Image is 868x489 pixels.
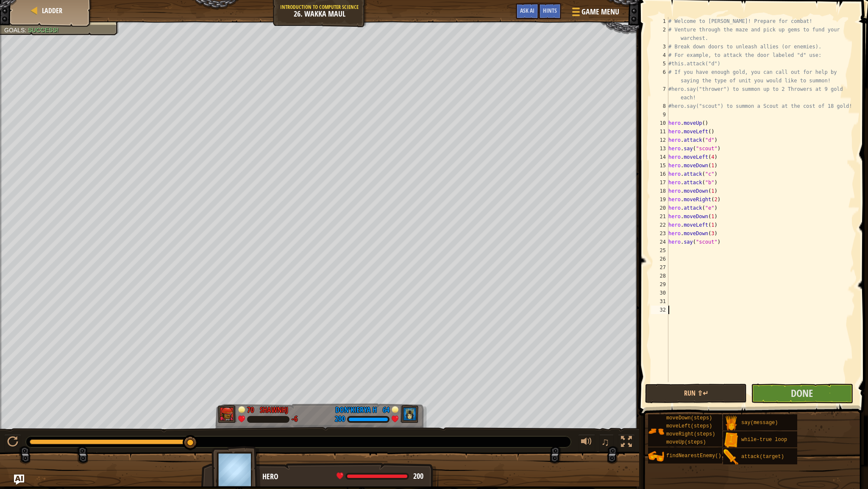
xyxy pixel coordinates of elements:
div: 20 [651,204,668,212]
div: 3 [651,42,668,51]
div: 29 [651,280,668,289]
span: moveRight(steps) [666,431,715,437]
div: 27 [651,263,668,272]
img: portrait.png [648,448,664,464]
div: 32 [651,306,668,314]
button: Ask AI [14,475,24,485]
div: 1 [651,17,668,25]
button: Adjust volume [578,434,595,452]
img: portrait.png [723,415,739,431]
button: ♫ [599,434,614,452]
img: portrait.png [648,423,664,439]
span: Goals [4,27,25,34]
div: -6 [292,416,298,423]
button: Ask AI [516,3,539,19]
img: portrait.png [723,432,739,448]
div: 14 [651,153,668,161]
div: 21 [651,212,668,221]
div: 22 [651,221,668,229]
span: moveLeft(steps) [666,423,712,429]
div: 9 [651,110,668,119]
div: 15 [651,161,668,170]
div: 10 [651,119,668,127]
img: portrait.png [723,449,739,465]
div: 24 [651,238,668,246]
div: 28 [651,272,668,280]
button: Game Menu [565,3,624,23]
div: 31 [651,297,668,306]
span: 200 [413,471,423,481]
div: 18 [651,187,668,195]
span: moveUp(steps) [666,439,706,445]
span: moveDown(steps) [666,415,712,421]
div: 7 [651,85,668,102]
span: ♫ [601,436,609,448]
div: health: 200 / 200 [337,472,423,480]
span: Game Menu [581,6,619,17]
div: 4 [651,51,668,59]
div: 8 [651,102,668,110]
div: 2 [651,25,668,42]
span: findNearestEnemy() [666,453,721,459]
div: 6 [651,68,668,85]
div: 23 [651,229,668,238]
span: Ladder [42,6,62,15]
div: ShawnHJ [260,405,288,416]
div: 11 [651,127,668,136]
div: 25 [651,246,668,255]
div: 30 [651,289,668,297]
span: Hints [543,6,557,14]
div: 12 [651,136,668,144]
button: Run ⇧↵ [645,384,747,403]
button: Done [751,384,853,403]
button: ⌘ + P: Play [4,434,21,452]
div: 17 [651,178,668,187]
div: 200 [335,416,345,423]
div: 26 [651,255,668,263]
div: 19 [651,195,668,204]
div: 5 [651,59,668,68]
div: 13 [651,144,668,153]
img: thang_avatar_frame.png [218,405,236,423]
a: Ladder [39,6,62,15]
span: attack(target) [741,454,784,460]
span: say(message) [741,420,778,426]
div: 70 [247,405,256,412]
div: 64 [381,405,389,412]
div: 16 [651,170,668,178]
span: Done [791,386,813,400]
img: thang_avatar_frame.png [400,405,419,423]
span: Ask AI [520,6,534,14]
span: while-true loop [741,437,787,443]
div: Don'kierya H [335,405,377,416]
span: Success! [28,27,58,34]
button: Toggle fullscreen [618,434,635,452]
span: : [25,27,28,34]
div: Hero [262,471,430,482]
